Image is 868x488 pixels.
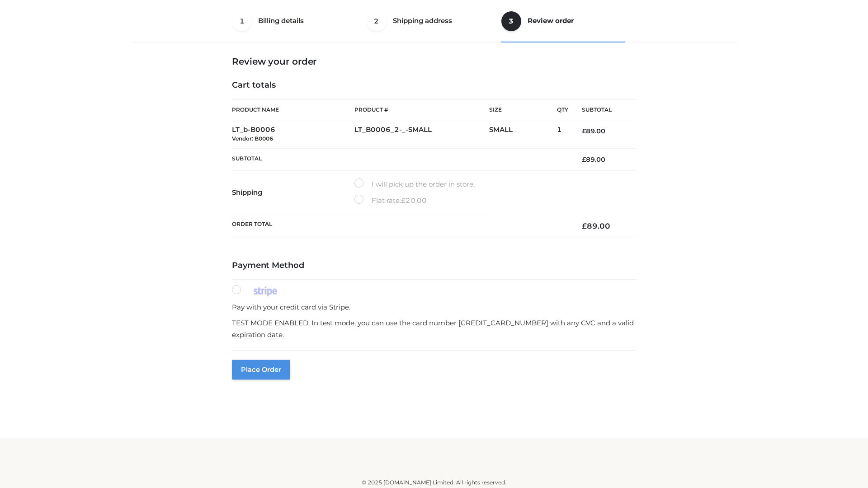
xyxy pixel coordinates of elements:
span: £ [582,155,586,164]
span: £ [582,221,587,230]
bdi: 89.00 [582,221,610,230]
td: SMALL [489,120,557,149]
label: Flat rate: [354,195,427,206]
p: TEST MODE ENABLED. In test mode, you can use the card number [CREDIT_CARD_NUMBER] with any CVC an... [232,317,636,340]
button: Place order [232,360,290,380]
bdi: 20.00 [401,196,427,205]
th: Shipping [232,171,354,214]
th: Size [489,100,552,120]
th: Subtotal [568,100,636,120]
td: LT_b-B0006 [232,120,354,149]
td: LT_B0006_2-_-SMALL [354,120,489,149]
div: © 2025 [DOMAIN_NAME] Limited. All rights reserved. [134,478,734,487]
h4: Payment Method [232,261,636,271]
th: Subtotal [232,148,568,170]
span: £ [401,196,406,205]
h3: Review your order [232,56,636,67]
bdi: 89.00 [582,127,605,135]
p: Pay with your credit card via Stripe. [232,301,636,313]
bdi: 89.00 [582,155,605,164]
small: Vendor: B0006 [232,135,273,142]
th: Product # [354,99,489,120]
label: I will pick up the order in store. [354,178,475,190]
td: 1 [557,120,568,149]
th: Product Name [232,99,354,120]
span: £ [582,127,586,135]
h4: Cart totals [232,80,636,90]
th: Order Total [232,214,568,238]
th: Qty [557,99,568,120]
